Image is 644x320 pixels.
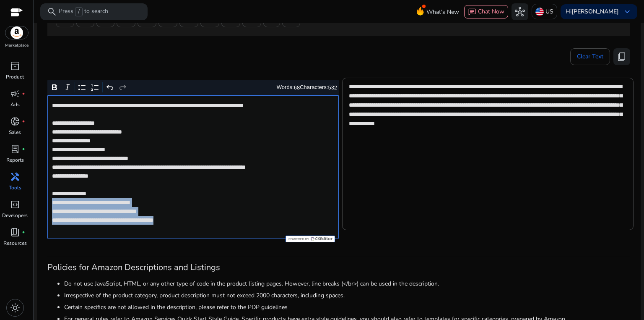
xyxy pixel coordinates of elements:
[2,212,28,219] p: Developers
[10,89,20,99] span: campaign
[282,14,300,27] button: ◆
[10,61,20,71] span: inventory_2
[47,80,339,96] div: Editor toolbar
[426,5,459,19] span: What's New
[47,7,57,17] span: search
[64,279,630,288] li: Do not use JavaScript, HTML, or any other type of code in the product listing pages. However, lin...
[535,8,544,16] img: us.svg
[76,14,94,27] button: ©
[22,231,25,234] span: fiber_manual_record
[6,156,24,164] p: Reports
[22,92,25,95] span: fiber_manual_record
[294,84,300,91] label: 68
[64,291,630,300] li: Irrespective of the product category, product description must not exceed 2000 characters, includ...
[622,7,632,17] span: keyboard_arrow_down
[22,120,25,123] span: fiber_manual_record
[10,144,20,154] span: lab_profile
[613,48,630,65] button: content_copy
[3,239,27,247] p: Resources
[5,26,28,39] img: amazon.svg
[263,14,280,27] button: ♥
[242,14,261,27] button: ™
[6,73,24,81] p: Product
[75,7,83,16] span: /
[277,82,337,93] div: Words: Characters:
[64,303,630,312] li: Certain specifics are not allowed in the description, please refer to the PDP guidelines
[10,116,20,126] span: donut_small
[56,14,74,27] button: ✔
[9,184,21,191] p: Tools
[10,101,20,108] p: Ads
[179,14,198,27] button: ③
[47,262,630,273] h3: Policies for Amazon Descriptions and Listings
[478,8,504,16] span: Chat Now
[10,172,20,182] span: handyman
[577,48,603,65] span: Clear Text
[9,129,21,136] p: Sales
[138,14,156,27] button: ①
[328,84,337,91] label: 532
[515,7,525,17] span: hub
[117,14,135,27] button: ★
[59,7,108,16] p: Press to search
[47,95,339,239] div: Rich Text Editor. Editing area: main. Press Alt+0 for help.
[200,14,219,27] button: ④
[512,3,528,20] button: hub
[158,14,177,27] button: ②
[545,4,553,19] p: US
[96,14,114,27] button: ®
[566,9,619,15] p: Hi
[221,14,240,27] button: ⚠
[5,42,29,49] p: Marketplace
[10,199,20,210] span: code_blocks
[617,52,627,62] span: content_copy
[571,8,619,16] b: [PERSON_NAME]
[464,5,508,18] button: chatChat Now
[288,237,309,241] span: Powered by
[10,227,20,237] span: book_4
[22,147,25,151] span: fiber_manual_record
[570,48,610,65] button: Clear Text
[10,303,20,313] span: light_mode
[468,8,476,16] span: chat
